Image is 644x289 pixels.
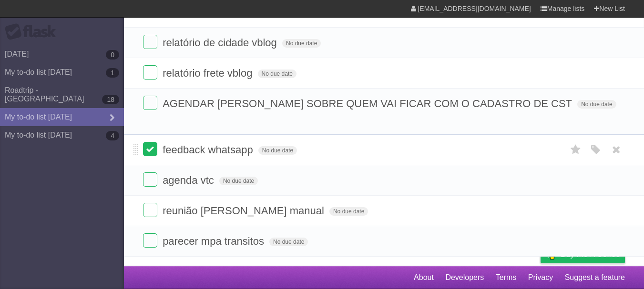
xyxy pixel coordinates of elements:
[163,144,256,156] span: feedback whatsapp
[143,96,157,110] label: Done
[282,39,321,48] span: No due date
[143,172,157,187] label: Done
[567,142,585,158] label: Star task
[163,205,327,217] span: reunião [PERSON_NAME] manual
[143,65,157,80] label: Done
[102,95,119,104] b: 18
[219,177,258,185] span: No due date
[329,207,368,216] span: No due date
[528,269,553,287] a: Privacy
[269,238,308,246] span: No due date
[258,146,297,155] span: No due date
[106,50,119,60] b: 0
[143,233,157,248] label: Done
[106,131,119,140] b: 4
[565,269,625,287] a: Suggest a feature
[163,98,574,110] span: AGENDAR [PERSON_NAME] SOBRE QUEM VAI FICAR COM O CADASTRO DE CST
[143,142,157,156] label: Done
[143,203,157,217] label: Done
[143,35,157,49] label: Done
[258,70,296,78] span: No due date
[414,269,434,287] a: About
[163,67,255,79] span: relatório frete vblog
[163,37,279,49] span: relatório de cidade vblog
[561,246,620,263] span: Buy me a coffee
[163,235,266,247] span: parecer mpa transitos
[577,100,616,109] span: No due date
[5,23,62,40] div: Flask
[163,174,216,186] span: agenda vtc
[496,269,517,287] a: Terms
[445,269,484,287] a: Developers
[106,68,119,78] b: 1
